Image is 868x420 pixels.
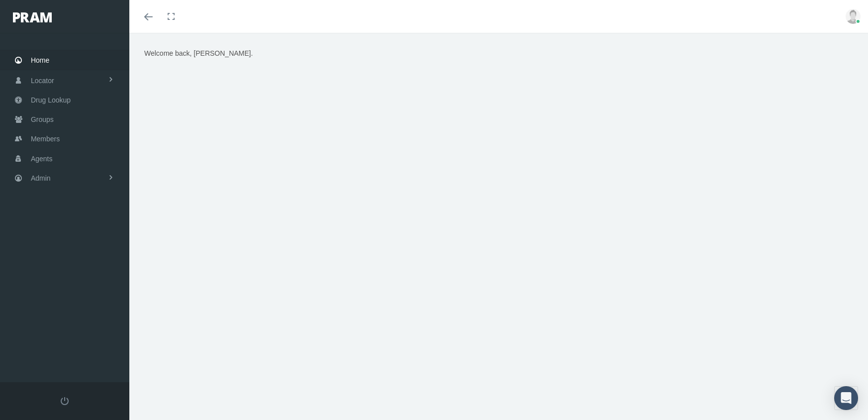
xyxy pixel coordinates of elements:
[31,149,53,168] span: Agents
[13,12,52,22] img: PRAM_20_x_78.png
[31,129,60,148] span: Members
[834,386,858,410] div: Open Intercom Messenger
[846,9,861,24] img: user-placeholder.jpg
[31,51,49,70] span: Home
[31,110,54,129] span: Groups
[144,49,253,57] span: Welcome back, [PERSON_NAME].
[31,91,71,109] span: Drug Lookup
[31,71,54,90] span: Locator
[31,169,51,188] span: Admin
